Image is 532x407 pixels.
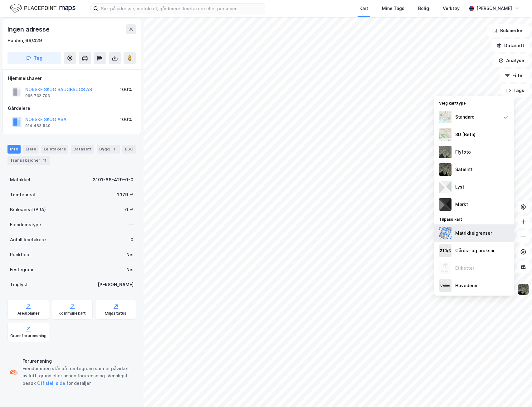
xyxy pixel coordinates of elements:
[10,266,34,273] div: Festegrunn
[120,116,132,123] div: 100%
[126,251,134,258] div: Nei
[439,279,451,292] img: majorOwner.b5e170eddb5c04bfeeff.jpeg
[120,86,132,93] div: 100%
[493,54,530,67] button: Analyse
[455,113,475,121] div: Standard
[455,201,468,208] div: Mørkt
[487,24,530,37] button: Bokmerker
[22,357,134,365] div: Forurensning
[439,198,451,211] img: nCdM7BzjoCAAAAAElFTkSuQmCC
[23,145,39,154] div: Eiere
[439,244,451,257] img: cadastreKeys.547ab17ec502f5a4ef2b.jpeg
[439,262,451,274] img: Z
[126,266,134,273] div: Nei
[8,105,136,112] div: Gårdeiere
[359,5,368,12] div: Kart
[7,52,61,64] button: Tag
[382,5,404,12] div: Mine Tags
[117,191,134,199] div: 1 179 ㎡
[500,84,530,97] button: Tags
[97,145,120,154] div: Bygg
[7,156,50,165] div: Transaksjoner
[129,221,134,228] div: —
[434,213,514,224] div: Tilpass kart
[455,148,471,156] div: Flyfoto
[10,333,46,338] div: Grunnforurensning
[10,206,46,213] div: Bruksareal (BRA)
[122,145,136,154] div: ESG
[517,283,529,295] img: 9k=
[455,183,464,191] div: Lyst
[130,236,134,243] div: 0
[10,3,76,14] img: logo.f888ab2527a4732fd821a326f86c7f29.svg
[7,145,21,154] div: Info
[476,5,512,12] div: [PERSON_NAME]
[455,247,495,254] div: Gårds- og bruksnr.
[7,37,42,44] div: Halden, 66/429
[434,97,514,108] div: Velg karttype
[111,146,117,152] div: 1
[8,75,136,82] div: Hjemmelshaver
[501,377,532,407] iframe: Chat Widget
[10,191,35,199] div: Tomteareal
[455,166,473,173] div: Satellitt
[41,157,48,164] div: 11
[439,128,451,141] img: Z
[125,206,134,213] div: 0 ㎡
[98,281,134,288] div: [PERSON_NAME]
[10,176,30,184] div: Matrikkel
[439,181,451,193] img: luj3wr1y2y3+OchiMxRmMxRlscgabnMEmZ7DJGWxyBpucwSZnsMkZbHIGm5zBJmewyRlscgabnMEmZ7DJGWxyBpucwSZnsMkZ...
[17,311,40,316] div: Arealplaner
[443,5,460,12] div: Verktøy
[7,24,51,34] div: Ingen adresse
[439,111,451,123] img: Z
[22,365,134,387] div: Eiendommen står på tomtegrunn som er påvirket av luft, grunn eller annen forurensning. Vennligst ...
[25,93,50,98] div: 996 732 703
[10,221,41,228] div: Eiendomstype
[10,281,28,288] div: Tinglyst
[418,5,429,12] div: Bolig
[455,131,476,138] div: 3D (Beta)
[93,176,134,184] div: 3101-66-429-0-0
[455,282,478,289] div: Hovedeier
[501,377,532,407] div: Kontrollprogram for chat
[10,251,31,258] div: Punktleie
[71,145,94,154] div: Datasett
[25,123,51,128] div: 914 483 549
[41,145,68,154] div: Leietakere
[439,146,451,158] img: Z
[10,236,46,243] div: Antall leietakere
[500,69,530,82] button: Filter
[439,227,451,239] img: cadastreBorders.cfe08de4b5ddd52a10de.jpeg
[98,4,265,13] input: Søk på adresse, matrikkel, gårdeiere, leietakere eller personer
[439,163,451,176] img: 9k=
[491,39,530,52] button: Datasett
[455,229,492,237] div: Matrikkelgrenser
[59,311,86,316] div: Kommunekart
[455,264,474,272] div: Etiketter
[105,311,127,316] div: Miljøstatus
